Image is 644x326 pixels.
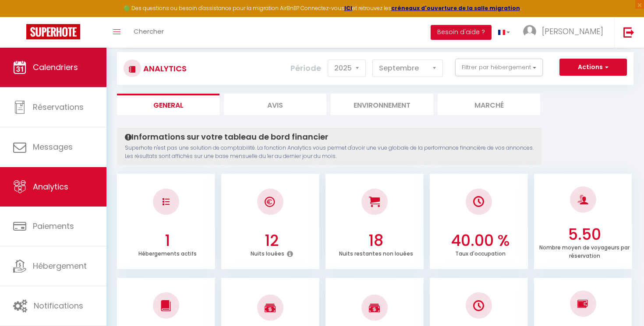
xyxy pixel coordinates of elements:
[117,94,219,115] li: General
[141,59,187,78] h3: Analytics
[33,221,74,231] span: Paiements
[431,25,492,40] button: Besoin d'aide ?
[290,59,321,78] label: Période
[33,141,73,152] span: Messages
[339,248,413,257] p: Nuits restantes non louées
[539,242,630,259] p: Nombre moyen de voyageurs par réservation
[127,17,170,48] a: Chercher
[438,94,540,115] li: Marché
[26,24,80,39] img: Super Booking
[331,94,433,115] li: Environnement
[34,300,83,311] span: Notifications
[138,248,197,257] p: Hébergements actifs
[455,248,506,257] p: Taux d'occupation
[125,132,534,142] h4: Informations sur votre tableau de bord financier
[33,102,84,112] span: Réservations
[226,231,317,250] h3: 12
[517,17,614,48] a: ... [PERSON_NAME]
[122,231,213,250] h3: 1
[251,248,284,257] p: Nuits louées
[163,198,170,205] img: NO IMAGE
[125,144,534,161] p: Superhote n'est pas une solution de comptabilité. La fonction Analytics vous permet d'avoir une v...
[623,27,634,38] img: logout
[542,26,603,37] span: [PERSON_NAME]
[559,59,627,76] button: Actions
[391,4,520,12] a: créneaux d'ouverture de la salle migration
[33,260,87,271] span: Hébergement
[33,62,78,73] span: Calendriers
[455,59,543,76] button: Filtrer par hébergement
[577,298,588,309] img: NO IMAGE
[33,181,68,192] span: Analytics
[539,225,630,244] h3: 5.50
[523,25,536,38] img: ...
[344,4,352,12] a: ICI
[7,4,33,30] button: Ouvrir le widget de chat LiveChat
[473,300,484,311] img: NO IMAGE
[330,231,421,250] h3: 18
[435,231,526,250] h3: 40.00 %
[134,27,164,36] span: Chercher
[224,94,326,115] li: Avis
